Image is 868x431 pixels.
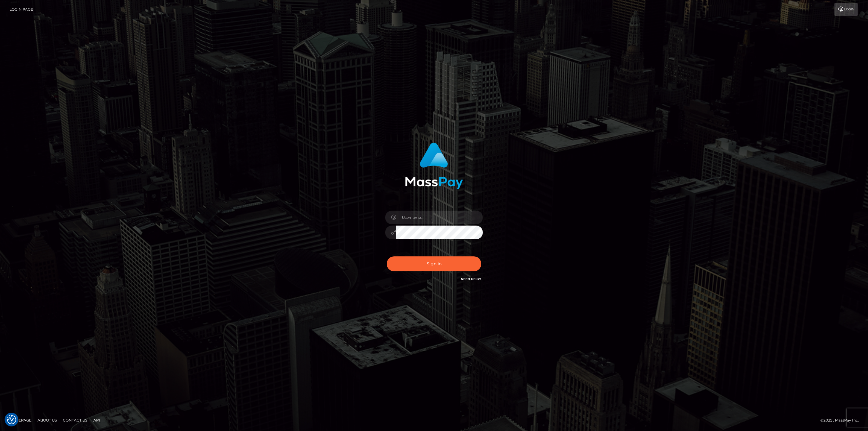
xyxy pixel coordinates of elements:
[820,417,863,424] div: © 2025 , MassPay Inc.
[396,211,483,224] input: Username...
[7,415,34,425] a: Homepage
[35,415,59,425] a: About Us
[9,3,33,16] a: Login Page
[405,143,463,189] img: MassPay Login
[834,3,858,16] a: Login
[91,415,103,425] a: API
[387,256,481,271] button: Sign in
[7,415,16,424] button: Consent Preferences
[461,277,481,281] a: Need Help?
[60,415,90,425] a: Contact Us
[7,415,16,424] img: Revisit consent button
